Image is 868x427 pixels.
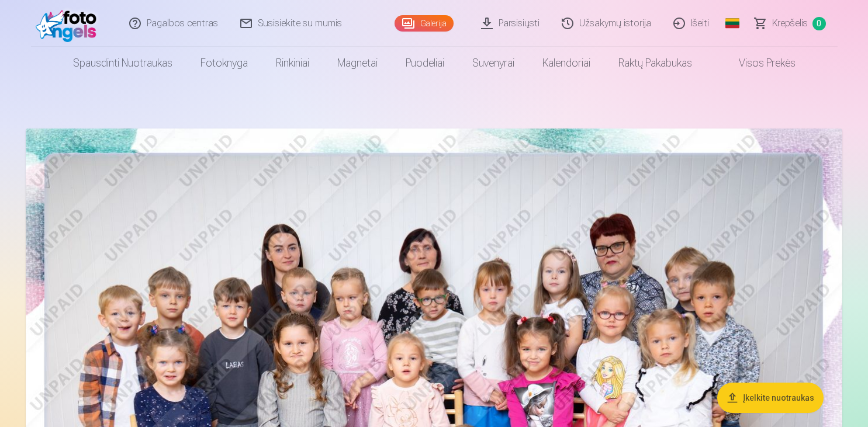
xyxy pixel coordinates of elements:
a: Galerija [395,15,454,32]
a: Puodeliai [392,47,458,79]
a: Kalendoriai [528,47,604,79]
a: Visos prekės [706,47,810,79]
a: Raktų pakabukas [604,47,706,79]
a: Rinkiniai [262,47,323,79]
span: 0 [812,17,826,30]
button: Įkelkite nuotraukas [717,383,824,413]
a: Spausdinti nuotraukas [59,47,186,79]
a: Fotoknyga [186,47,262,79]
a: Magnetai [323,47,392,79]
a: Suvenyrai [458,47,528,79]
span: Krepšelis [772,16,808,30]
img: /fa2 [36,5,103,42]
